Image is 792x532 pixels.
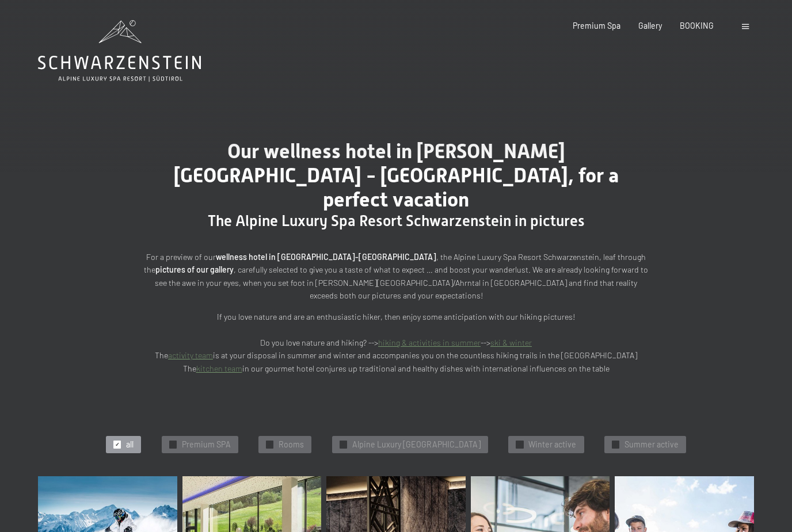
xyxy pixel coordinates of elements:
a: kitchen team [196,363,242,373]
a: BOOKING [680,21,714,30]
a: hiking & activities in summer [378,338,481,347]
a: Gallery [638,21,662,30]
p: If you love nature and are an enthusiastic hiker, then enjoy some anticipation with our hiking pi... [143,311,649,376]
span: Alpine Luxury [GEOGRAPHIC_DATA] [352,439,481,450]
a: activity team [168,350,213,360]
span: Our wellness hotel in [PERSON_NAME][GEOGRAPHIC_DATA] - [GEOGRAPHIC_DATA], for a perfect vacation [174,139,619,211]
span: The Alpine Luxury Spa Resort Schwarzenstein in pictures [208,212,585,229]
span: ✓ [341,441,345,448]
strong: wellness hotel in [GEOGRAPHIC_DATA]-[GEOGRAPHIC_DATA] [216,252,436,262]
strong: pictures of our gallery [155,265,234,274]
span: ✓ [517,441,522,448]
span: ✓ [170,441,175,448]
a: Premium Spa [573,21,620,30]
span: all [126,439,134,450]
span: ✓ [115,441,120,448]
span: Winter active [528,439,576,450]
p: For a preview of our , the Alpine Luxury Spa Resort Schwarzenstein, leaf through the , carefully ... [143,251,649,303]
span: Rooms [279,439,304,450]
span: ✓ [268,441,272,448]
span: Summer active [625,439,679,450]
span: ✓ [613,441,618,448]
span: Premium SPA [182,439,231,450]
a: ski & winter [490,338,532,347]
